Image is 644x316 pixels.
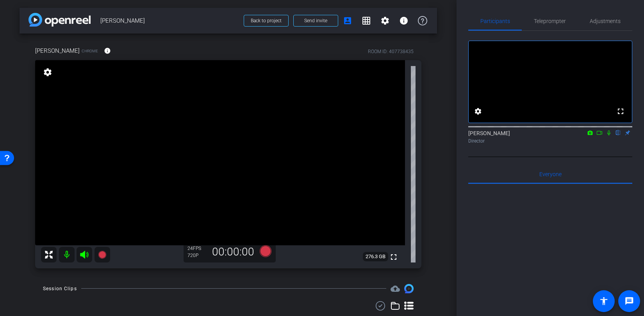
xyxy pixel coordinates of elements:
[42,68,53,77] mat-icon: settings
[43,285,77,293] div: Session Clips
[100,13,239,29] span: [PERSON_NAME]
[343,16,352,25] mat-icon: account_box
[363,252,388,261] span: 276.3 GB
[404,284,414,293] img: Session clips
[362,16,371,25] mat-icon: grid_on
[187,252,207,259] div: 720P
[624,296,634,306] mat-icon: message
[480,18,510,24] span: Participants
[534,18,566,24] span: Teleprompter
[244,15,289,27] button: Back to project
[35,46,80,55] span: [PERSON_NAME]
[207,245,259,259] div: 00:00:00
[187,245,207,252] div: 24
[380,16,390,25] mat-icon: settings
[29,13,91,27] img: app-logo
[368,48,414,55] div: ROOM ID: 407738435
[82,48,98,54] span: Chrome
[293,15,338,27] button: Send invite
[391,284,400,293] span: Destinations for your clips
[389,252,398,262] mat-icon: fullscreen
[599,296,608,306] mat-icon: accessibility
[468,129,632,145] div: [PERSON_NAME]
[614,129,623,136] mat-icon: flip
[304,18,327,24] span: Send invite
[391,284,400,293] mat-icon: cloud_upload
[539,171,562,177] span: Everyone
[193,246,201,251] span: FPS
[399,16,409,25] mat-icon: info
[473,107,483,116] mat-icon: settings
[104,47,111,54] mat-icon: info
[468,137,632,145] div: Director
[616,107,625,116] mat-icon: fullscreen
[251,18,282,23] span: Back to project
[590,18,621,24] span: Adjustments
